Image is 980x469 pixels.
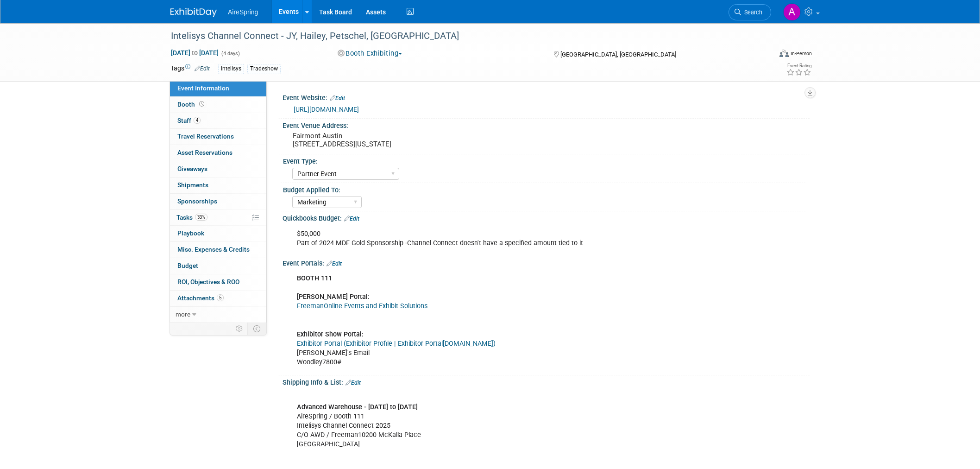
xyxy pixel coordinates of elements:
span: [GEOGRAPHIC_DATA], [GEOGRAPHIC_DATA] [560,51,676,58]
span: Budget [177,262,198,269]
span: 33% [195,214,207,221]
span: Shipments [177,181,208,189]
span: Attachments [177,294,224,302]
a: Staff4 [170,113,266,129]
div: Intelisys [218,64,244,74]
span: Booth [177,101,206,108]
a: Edit [330,95,345,101]
a: Edit [327,260,342,267]
span: (4 days) [220,51,240,57]
div: $50,000 Part of 2024 MDF Gold Sponsorship -Channel Connect doesn't have a specified amount tied t... [290,225,708,253]
a: [URL][DOMAIN_NAME] [294,106,359,113]
a: Misc. Expenses & Credits [170,242,266,258]
div: Shipping Info & List: [283,375,810,387]
a: Shipments [170,177,266,193]
span: Search [741,9,762,16]
span: Event Information [177,84,229,92]
span: 4 [194,117,201,124]
a: Edit [344,215,359,222]
span: Asset Reservations [177,149,232,156]
a: Travel Reservations [170,129,266,145]
div: Intelisys Channel Connect - JY, Hailey, Petschel, [GEOGRAPHIC_DATA] [168,28,757,44]
img: Aila Ortiaga [783,3,801,21]
a: Search [729,4,771,20]
span: Tasks [176,214,207,221]
img: ExhibitDay [170,8,217,17]
div: Tradeshow [247,64,281,74]
div: Quickbooks Budget: [283,211,810,223]
div: Event Type: [283,154,805,166]
div: In-Person [790,50,812,57]
a: Edit [195,65,210,72]
span: [DATE] [DATE] [170,49,219,57]
a: Playbook [170,226,266,241]
span: Sponsorships [177,197,217,205]
span: 5 [217,294,224,301]
pre: Fairmont Austin [STREET_ADDRESS][US_STATE] [293,132,492,148]
a: FreemanOnline Events and Exhibit Solutions [297,302,427,310]
div: [PERSON_NAME]'s Email Woodley7800# [290,269,708,372]
a: Sponsorships [170,194,266,209]
span: Staff [177,117,201,124]
b: BOOTH 111 [297,274,332,282]
a: Asset Reservations [170,145,266,161]
div: Event Website: [283,91,810,103]
a: Giveaways [170,161,266,177]
td: Personalize Event Tab Strip [232,323,248,335]
span: Giveaways [177,165,207,172]
a: ROI, Objectives & ROO [170,274,266,290]
a: more [170,307,266,323]
div: Event Rating [786,63,811,68]
span: to [190,49,199,57]
button: Booth Exhibiting [334,49,406,58]
a: Booth [170,97,266,113]
a: [DOMAIN_NAME]) [443,340,496,348]
a: Edit [346,380,361,386]
span: Travel Reservations [177,133,234,140]
a: Exhibitor Portal ( [297,340,346,348]
div: Event Portals: [283,256,810,268]
a: Budget [170,258,266,274]
div: Event Format [716,48,812,62]
td: Tags [170,63,210,74]
a: Event Information [170,81,266,96]
div: Event Venue Address: [283,119,810,130]
span: Playbook [177,229,204,237]
b: [PERSON_NAME] Portal: [297,293,370,301]
a: Exhibitor Profile | Exhibitor Portal [346,340,443,348]
b: Advanced Warehouse - [DATE] to [DATE] [297,403,418,411]
b: Exhibitor Show Portal: [297,330,364,338]
span: Booth not reserved yet [197,101,206,108]
div: Budget Applied To: [283,183,805,195]
td: Toggle Event Tabs [248,323,267,335]
span: ROI, Objectives & ROO [177,278,239,285]
a: Tasks33% [170,210,266,226]
span: Misc. Expenses & Credits [177,246,250,253]
a: Attachments5 [170,291,266,306]
img: Format-Inperson.png [779,50,789,57]
span: AireSpring [228,8,258,16]
span: more [176,311,190,318]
